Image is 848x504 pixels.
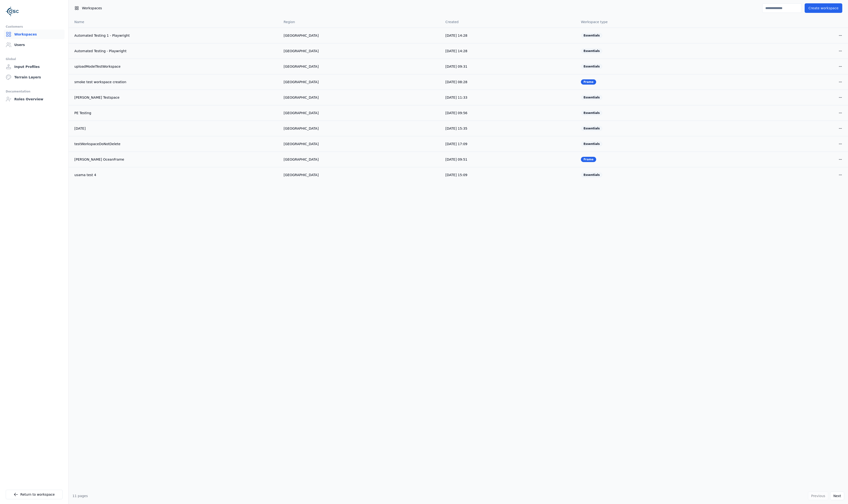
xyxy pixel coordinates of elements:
div: Essentials [581,172,602,178]
a: Roles Overview [4,94,65,104]
div: Global [6,56,63,62]
div: Documentation [6,89,63,94]
div: Essentials [581,141,602,147]
div: [GEOGRAPHIC_DATA] [284,49,438,53]
th: Workspace type [577,16,713,28]
div: Essentials [581,33,602,38]
th: Region [280,16,442,28]
div: [GEOGRAPHIC_DATA] [284,95,438,100]
a: Automated Testing - Playwright [74,49,276,53]
div: [DATE] 17:09 [445,142,573,146]
div: Essentials [581,64,602,69]
div: [GEOGRAPHIC_DATA] [284,142,438,146]
div: [DATE] 15:09 [445,173,573,177]
a: Return to workspace [6,490,63,499]
div: Essentials [581,110,602,116]
img: Logo [6,5,19,18]
a: Users [4,40,65,50]
div: [DATE] 09:31 [445,64,573,69]
a: [DATE] [74,126,276,131]
a: Automated Testing 1 - Playwright [74,33,276,38]
div: Frame [581,157,596,162]
a: usama test 4 [74,173,276,177]
div: [DATE] 09:56 [445,111,573,115]
a: PE Testing [74,111,276,115]
div: [DATE] 14:28 [445,49,573,53]
a: Input Profiles [4,62,65,71]
div: Frame [581,79,596,85]
a: [PERSON_NAME] OceanFrame [74,157,276,162]
div: [DATE] 11:33 [445,95,573,100]
div: [GEOGRAPHIC_DATA] [284,111,438,115]
div: Customers [6,24,63,30]
span: 11 pages [72,494,88,498]
div: [GEOGRAPHIC_DATA] [284,173,438,177]
div: [GEOGRAPHIC_DATA] [284,80,438,84]
th: Created [442,16,577,28]
div: Essentials [581,95,602,100]
button: Next [830,492,844,500]
a: Terrain Layers [4,72,65,82]
a: testWorkspaceDoNotDelete [74,142,276,146]
a: uploadModelTestWorkspace [74,64,276,69]
div: [GEOGRAPHIC_DATA] [284,64,438,69]
div: [DATE] 08:28 [445,80,573,84]
a: smoke test workspace creation [74,80,276,84]
span: Workspaces [82,6,102,10]
a: [PERSON_NAME] Testspace [74,95,276,100]
th: Name [69,16,280,28]
a: Workspaces [4,30,65,39]
div: [DATE] 14:28 [445,33,573,38]
div: Essentials [581,48,602,54]
div: [GEOGRAPHIC_DATA] [284,126,438,131]
div: [GEOGRAPHIC_DATA] [284,33,438,38]
div: Essentials [581,126,602,131]
div: [DATE] 09:51 [445,157,573,162]
button: Create workspace [805,3,842,13]
div: [DATE] 15:35 [445,126,573,131]
div: [GEOGRAPHIC_DATA] [284,157,438,162]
